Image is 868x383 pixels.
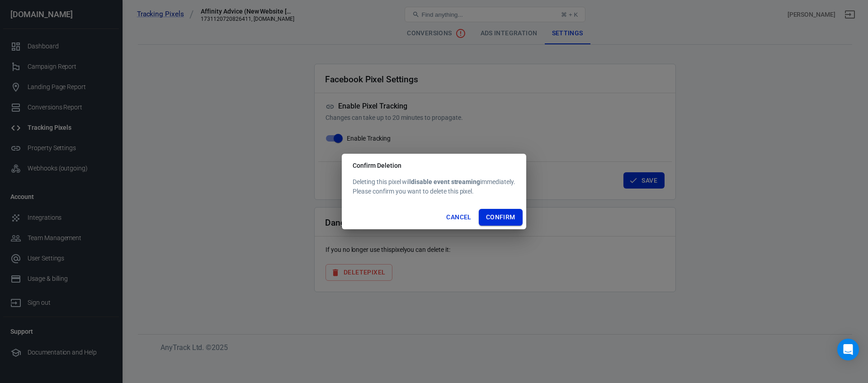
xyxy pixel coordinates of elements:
button: Confirm [479,209,523,226]
button: Cancel [443,209,475,226]
div: Open Intercom Messenger [837,339,859,360]
div: Deleting this pixel will immediately. Please confirm you want to delete this pixel. [353,177,515,196]
strong: disable event streaming [411,178,480,185]
h2: Confirm Deletion [342,154,526,177]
